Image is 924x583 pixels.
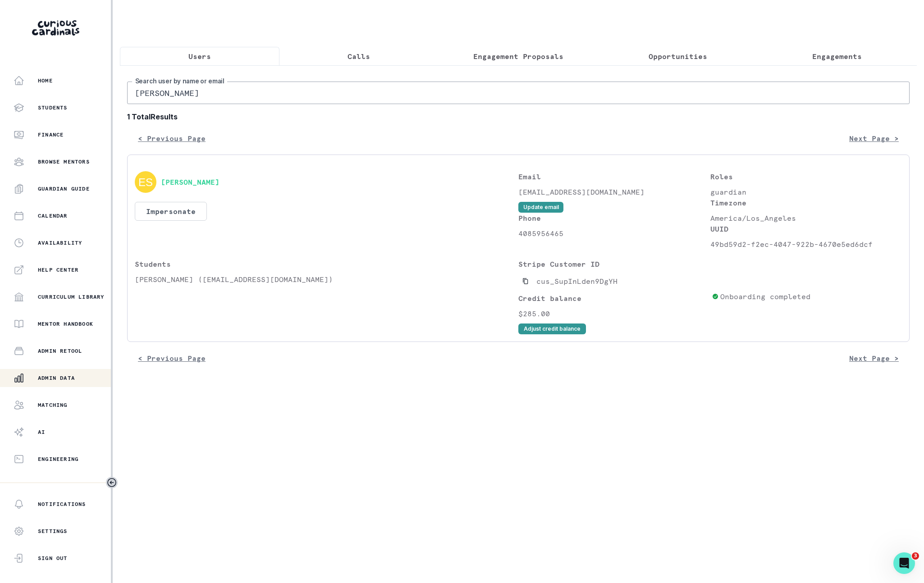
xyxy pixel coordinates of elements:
button: Next Page > [838,349,910,367]
p: Timezone [710,197,902,208]
p: Credit balance [518,293,708,304]
p: Admin Data [38,374,75,382]
p: America/Los_Angeles [710,213,902,223]
p: Mentor Handbook [38,320,93,328]
iframe: Intercom live chat [893,552,915,574]
p: guardian [710,187,902,197]
p: Home [38,77,53,84]
p: Phone [518,213,710,223]
p: $285.00 [518,308,708,319]
p: Browse Mentors [38,158,90,165]
button: Toggle sidebar [106,477,118,488]
p: Availability [38,239,82,246]
button: Adjust credit balance [518,323,586,334]
p: Students [38,104,68,111]
span: 3 [912,552,919,560]
button: Update email [518,202,563,213]
p: Sign Out [38,555,68,562]
p: Engineering [38,455,78,463]
button: Next Page > [838,129,910,147]
p: Calls [348,51,370,62]
button: Copied to clipboard [518,274,533,288]
p: Calendar [38,212,68,219]
p: [PERSON_NAME] ([EMAIL_ADDRESS][DOMAIN_NAME]) [135,274,518,285]
button: < Previous Page [127,349,216,367]
p: Email [518,171,710,182]
button: [PERSON_NAME] [161,178,220,187]
b: 1 Total Results [127,111,910,122]
button: Impersonate [135,202,207,221]
p: Help Center [38,266,78,273]
p: Engagement Proposals [473,51,563,62]
p: 49bd59d2-f2ec-4047-922b-4670e5ed6dcf [710,239,902,250]
p: Opportunities [649,51,707,62]
p: Roles [710,171,902,182]
p: Stripe Customer ID [518,259,708,269]
p: Finance [38,131,64,138]
p: Guardian Guide [38,185,90,192]
p: Users [188,51,211,62]
p: Matching [38,401,68,409]
p: Engagements [812,51,862,62]
p: AI [38,428,45,436]
p: cus_SupInLden9DgYH [536,276,618,287]
p: Notifications [38,501,86,508]
p: UUID [710,223,902,234]
p: Onboarding completed [720,291,810,302]
img: Curious Cardinals Logo [32,20,79,36]
p: Curriculum Library [38,293,105,301]
p: Settings [38,528,68,535]
p: Students [135,259,518,269]
p: 4085956465 [518,228,710,239]
p: Admin Retool [38,347,82,355]
img: svg [135,171,156,193]
button: < Previous Page [127,129,216,147]
p: [EMAIL_ADDRESS][DOMAIN_NAME] [518,187,710,197]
